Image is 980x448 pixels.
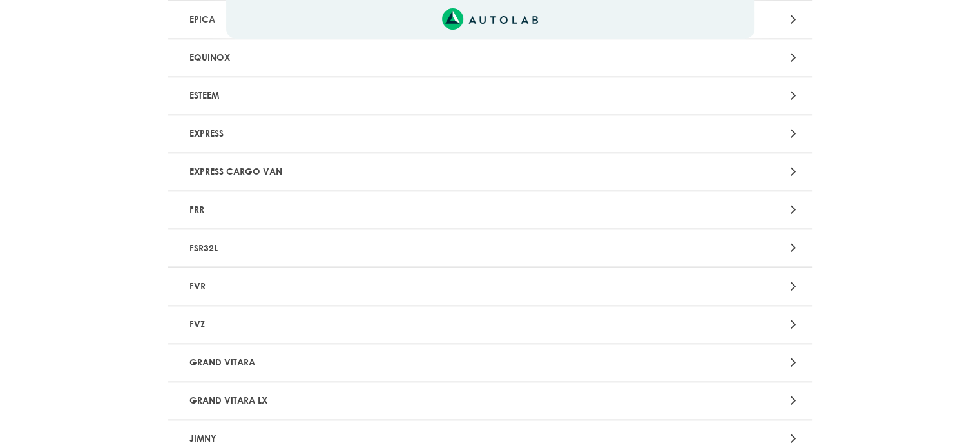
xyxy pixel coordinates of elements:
[442,12,538,24] a: Link al sitio de autolab
[184,236,586,260] p: FSR32L
[184,198,586,222] p: FRR
[184,160,586,184] p: EXPRESS CARGO VAN
[184,46,586,70] p: EQUINOX
[184,274,586,298] p: FVR
[184,351,586,375] p: GRAND VITARA
[184,122,586,146] p: EXPRESS
[184,84,586,108] p: ESTEEM
[184,389,586,413] p: GRAND VITARA LX
[184,7,586,31] p: EPICA
[184,313,586,336] p: FVZ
